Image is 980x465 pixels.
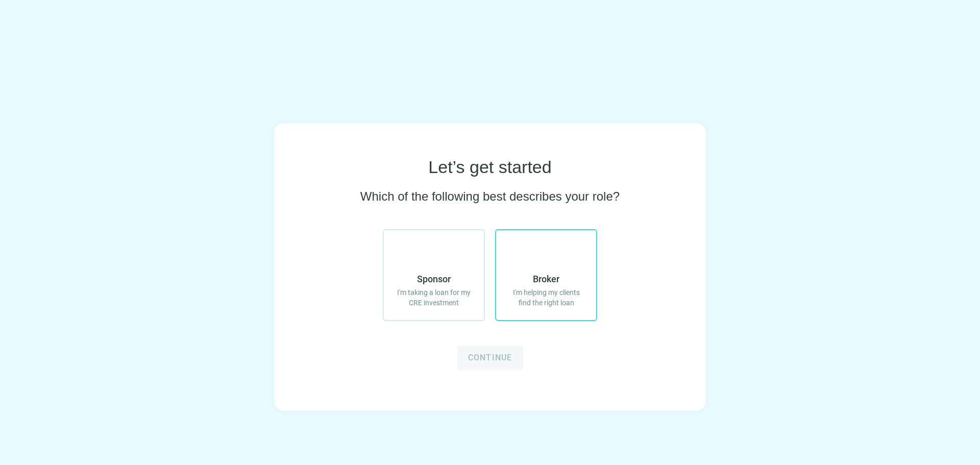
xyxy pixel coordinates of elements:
button: Continue [457,346,523,370]
span: Which of the following best describes your role? [360,188,620,205]
span: I'm taking a loan for my CRE investment [394,287,474,308]
span: Sponsor [417,273,451,285]
span: Let’s get started [428,156,551,178]
span: I'm helping my clients find the right loan [506,287,586,308]
span: Broker [533,273,559,285]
